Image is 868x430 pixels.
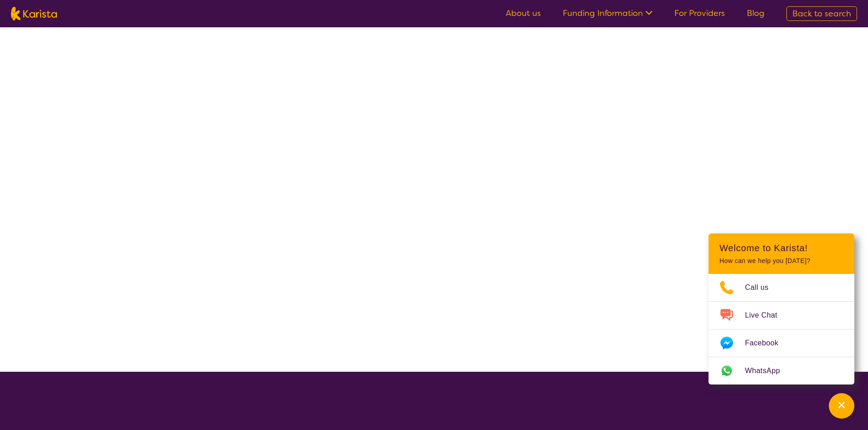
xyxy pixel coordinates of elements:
span: WhatsApp [745,364,791,378]
a: Blog [747,8,765,19]
span: Call us [745,281,780,294]
button: Channel Menu [829,393,854,419]
a: Back to search [786,6,857,21]
span: Back to search [792,8,851,19]
a: Funding Information [563,8,652,19]
span: Facebook [745,336,789,350]
span: Live Chat [745,309,788,322]
a: For Providers [674,8,725,19]
ul: Choose channel [709,274,854,384]
h2: Welcome to Karista! [719,243,843,253]
img: Karista logo [11,7,57,20]
a: About us [506,8,541,19]
a: Web link opens in a new tab. [709,357,854,384]
div: Channel Menu [709,233,854,384]
p: How can we help you [DATE]? [719,257,843,265]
